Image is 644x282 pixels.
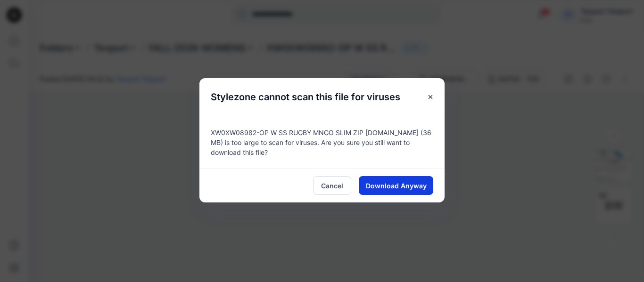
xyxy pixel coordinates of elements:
[199,78,412,116] h5: Stylezone cannot scan this file for viruses
[366,181,427,191] span: Download Anyway
[422,89,439,105] button: Close
[313,176,351,195] button: Cancel
[321,181,343,191] span: Cancel
[359,176,433,195] button: Download Anyway
[199,116,445,169] div: XW0XW08982-OP W SS RUGBY MNGO SLIM ZIP [DOMAIN_NAME] (36 MB) is too large to scan for viruses. Ar...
